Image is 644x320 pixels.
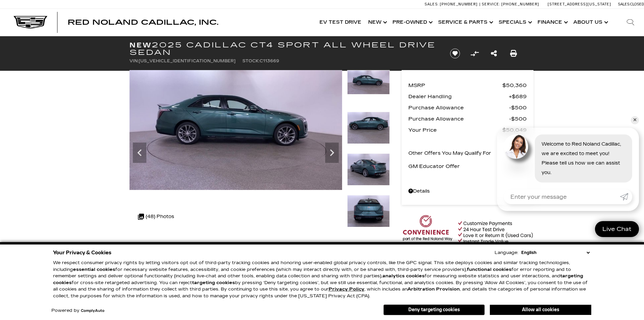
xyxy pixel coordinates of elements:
span: GM Educator Offer [408,162,511,171]
span: Red Noland Cadillac, Inc. [68,18,218,26]
span: MSRP [408,81,502,90]
p: We respect consumer privacy rights by letting visitors opt out of third-party tracking cookies an... [53,260,591,299]
span: Your Price [408,125,502,135]
img: New 2025 Typhoon Metallic Cadillac Sport image 9 [347,70,390,94]
img: New 2025 Typhoon Metallic Cadillac Sport image 11 [347,153,390,186]
strong: functional cookies [467,267,511,272]
a: Share this New 2025 Cadillac CT4 Sport All Wheel Drive Sedan [491,49,497,58]
a: EV Test Drive [316,9,365,36]
span: VIN: [129,59,139,63]
a: New [365,9,389,36]
a: GM Educator Offer $500 [408,162,527,171]
strong: New [129,41,152,49]
strong: analytics cookies [382,273,425,279]
button: Save vehicle [448,48,462,59]
span: Purchase Allowance [408,103,509,112]
span: $500 [509,103,527,112]
button: Allow all cookies [490,305,591,315]
a: Submit [620,189,632,204]
span: Dealer Handling [408,92,509,101]
div: Powered by [51,308,104,313]
span: $500 [509,114,527,124]
div: Search [617,9,644,36]
span: Your Privacy & Cookies [53,248,112,257]
a: Sales: [PHONE_NUMBER] [425,2,479,6]
a: ComplyAuto [81,309,104,313]
select: Language Select [520,249,591,256]
a: Service: [PHONE_NUMBER] [479,2,541,6]
span: [PHONE_NUMBER] [501,2,539,6]
span: C113669 [260,59,279,63]
p: Other Offers You May Qualify For [408,149,491,158]
img: Agent profile photo [504,134,528,159]
div: Previous [133,143,146,163]
span: Sales: [618,2,630,6]
div: Welcome to Red Noland Cadillac, we are excited to meet you! Please tell us how we can assist you. [535,134,632,183]
a: Purchase Allowance $500 [408,114,527,124]
a: Dealer Handling $689 [408,92,527,101]
a: About Us [570,9,610,36]
img: New 2025 Typhoon Metallic Cadillac Sport image 12 [347,195,390,227]
h1: 2025 Cadillac CT4 Sport All Wheel Drive Sedan [129,41,439,56]
div: Next [325,143,339,163]
span: Stock: [242,59,260,63]
a: Pre-Owned [389,9,435,36]
a: MSRP $50,360 [408,81,527,90]
span: $50,360 [502,81,527,90]
strong: Arbitration Provision [407,286,460,292]
a: Specials [495,9,534,36]
button: Compare Vehicle [470,48,480,59]
a: Red Noland Cadillac, Inc. [68,19,218,26]
div: (48) Photos [135,209,177,225]
strong: essential cookies [73,267,115,272]
a: Live Chat [595,221,639,237]
span: [PHONE_NUMBER] [440,2,478,6]
button: Deny targeting cookies [383,304,485,315]
a: Your Price $50,049 [408,125,527,135]
span: Sales: [425,2,439,6]
a: Purchase Allowance $500 [408,103,527,112]
strong: targeting cookies [192,280,235,285]
img: New 2025 Typhoon Metallic Cadillac Sport image 10 [347,112,390,144]
span: Service: [482,2,500,6]
span: Purchase Allowance [408,114,509,124]
strong: targeting cookies [53,273,583,285]
span: [US_VEHICLE_IDENTIFICATION_NUMBER] [139,59,236,63]
a: Finance [534,9,570,36]
u: Privacy Policy [329,286,364,292]
img: Cadillac Dark Logo with Cadillac White Text [14,16,47,29]
div: Language: [495,251,518,255]
a: [STREET_ADDRESS][US_STATE] [548,2,611,6]
img: New 2025 Typhoon Metallic Cadillac Sport image 9 [129,70,342,190]
span: $50,049 [502,125,527,135]
a: Details [408,187,527,196]
a: Print this New 2025 Cadillac CT4 Sport All Wheel Drive Sedan [510,49,517,58]
span: Live Chat [599,225,635,233]
span: Closed [630,2,644,6]
span: $689 [509,92,527,101]
input: Enter your message [504,189,620,204]
a: Service & Parts [435,9,495,36]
